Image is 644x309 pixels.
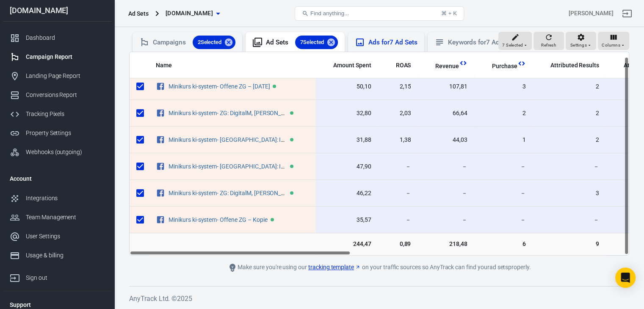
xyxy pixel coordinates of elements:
div: User Settings [26,232,105,241]
a: Property Settings [3,124,111,143]
div: Property Settings [26,129,105,138]
a: Minikurs ki-system- Offene ZG – Kopie [169,216,268,223]
span: Minikurs ki-system- ZG: DigitalM, SM-Mark. - 23.07.25 [169,110,288,116]
span: Purchase [492,62,517,71]
span: Active [273,85,276,88]
div: Ads for 7 Ad Sets [368,38,417,47]
button: [DOMAIN_NAME] [162,6,223,21]
svg: Facebook Ads [156,135,165,145]
div: 7Selected [295,36,338,49]
span: Total revenue calculated by AnyTrack. [435,61,459,71]
span: 2 [539,136,599,144]
div: Account id: 4GGnmKtI [569,9,614,18]
span: Attributed Results [550,61,599,70]
div: Webhooks (outgoing) [26,148,105,157]
div: Conversions Report [26,91,105,99]
span: Name [156,61,172,70]
div: Dashboard [26,33,105,42]
a: Webhooks (outgoing) [3,143,111,162]
a: Minikurs ki-system- [GEOGRAPHIC_DATA]: IG & Mailliste - [DATE] [169,163,334,170]
span: 2 [539,83,599,91]
a: Minikurs ki-system- Offene ZG – [DATE] [169,83,270,90]
span: 218,48 [424,240,467,248]
a: Dashboard [3,28,111,47]
span: 7 Selected [295,38,329,47]
div: Team Management [26,213,105,222]
a: Minikurs ki-system- [GEOGRAPHIC_DATA]: IG & Mailliste - [DATE] [169,136,334,143]
div: Campaigns [153,36,235,49]
h6: AnyTrack Ltd. © 2025 [129,293,629,304]
span: Refresh [541,41,556,49]
span: Amount Spent [333,61,371,70]
span: The estimated total amount of money you've spent on your campaign, ad set or ad during its schedule. [333,60,371,70]
span: 107,81 [424,83,467,91]
span: The estimated total amount of money you've spent on your campaign, ad set or ad during its schedule. [322,60,371,70]
div: Make sure you're using our on your traffic sources so AnyTrack can find your ad sets properly. [189,262,570,273]
span: Revenue [435,62,459,71]
a: User Settings [3,227,111,246]
span: 66,64 [424,109,467,118]
span: 47,90 [322,163,371,171]
div: [DOMAIN_NAME] [3,7,111,14]
span: Active [290,191,293,195]
span: － [385,189,411,198]
span: 31,88 [322,136,371,144]
span: Minikurs ki-system- Offene ZG – Kopie [169,216,269,222]
svg: Facebook Ads [156,108,165,118]
svg: This column is calculated from AnyTrack real-time data [517,59,526,68]
a: Sign out [3,265,111,287]
span: Minikurs ki-system- Offene ZG – 08.09.25 [169,83,271,89]
span: Purchase [481,62,517,71]
span: Minikurs ki-system- ZG: DigitalM, SM-Mark. - 08.09.25 [169,190,288,196]
svg: Facebook Ads [156,161,165,171]
span: 6 [481,240,526,248]
span: － [539,216,599,224]
span: 9 [539,240,599,248]
span: 244,47 [322,240,371,248]
span: － [481,163,526,171]
span: 44,03 [424,136,467,144]
span: Total revenue calculated by AnyTrack. [424,61,459,71]
span: － [424,216,467,224]
span: － [424,163,467,171]
span: Columns [602,41,620,49]
div: ⌘ + K [441,10,457,17]
div: Ad Sets [266,36,338,49]
span: 7 Selected [502,41,523,49]
span: The total conversions attributed according to your ad network (Facebook, Google, etc.) [550,60,599,70]
span: Active [290,138,293,141]
span: 1,38 [385,136,411,144]
span: － [539,163,599,171]
div: Usage & billing [26,251,105,260]
span: ROAS [396,61,411,70]
a: Landing Page Report [3,66,111,86]
button: Find anything...⌘ + K [295,6,464,21]
span: 3 [539,189,599,198]
a: Tracking Pixels [3,105,111,124]
span: － [385,216,411,224]
li: Account [3,168,111,189]
button: 7 Selected [498,32,532,50]
a: Campaign Report [3,47,111,66]
button: Columns [598,32,629,50]
a: Sign out [617,3,637,24]
span: Active [271,218,274,221]
span: 0,89 [385,240,411,248]
a: Team Management [3,208,111,227]
span: 3 [481,83,526,91]
span: 46,22 [322,189,371,198]
span: Settings [570,41,587,49]
span: － [385,163,411,171]
svg: Facebook Ads [156,188,165,198]
span: 2 [481,109,526,118]
button: Settings [566,32,596,50]
div: Sign out [26,273,105,282]
span: － [481,216,526,224]
span: 2,03 [385,109,411,118]
span: olgawebersocial.de [166,8,213,19]
a: Integrations [3,189,111,208]
a: Conversions Report [3,86,111,105]
div: Landing Page Report [26,72,105,80]
svg: Facebook Ads [156,215,165,225]
span: The total conversions attributed according to your ad network (Facebook, Google, etc.) [539,60,599,70]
